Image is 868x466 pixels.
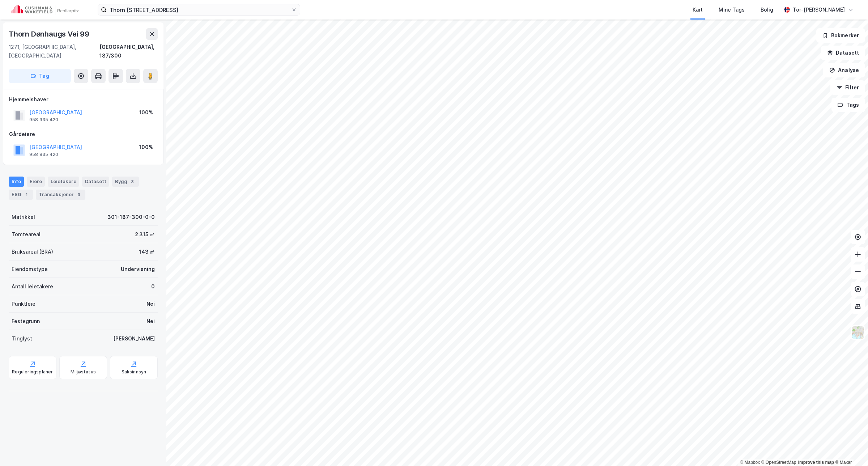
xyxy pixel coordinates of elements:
div: Kart [693,5,703,14]
button: Datasett [821,46,865,60]
div: Transaksjoner [36,190,85,200]
a: Improve this map [798,460,834,465]
iframe: Chat Widget [832,431,868,466]
div: 1 [23,191,30,198]
div: Eiendomstype [12,265,48,274]
div: Matrikkel [12,213,35,221]
div: Punktleie [12,300,35,308]
div: Saksinnsyn [122,369,146,375]
div: Festegrunn [12,317,40,326]
button: Tag [9,69,71,83]
div: 100% [139,108,153,117]
div: 958 935 420 [29,152,58,157]
div: Nei [146,317,155,326]
div: 3 [75,191,82,198]
div: 143 ㎡ [139,247,155,256]
div: [PERSON_NAME] [113,334,155,343]
div: Thorn Dønhaugs Vei 99 [9,28,91,40]
button: Bokmerker [816,28,865,43]
a: OpenStreetMap [761,460,796,465]
div: Miljøstatus [71,369,96,375]
div: [GEOGRAPHIC_DATA], 187/300 [99,43,158,60]
div: Datasett [82,177,109,187]
div: Bolig [761,5,773,14]
button: Filter [830,80,865,95]
button: Tags [831,98,865,112]
div: Kontrollprogram for chat [832,431,868,466]
div: 301-187-300-0-0 [107,213,155,221]
div: Tor-[PERSON_NAME] [793,5,845,14]
a: Mapbox [740,460,760,465]
div: Leietakere [48,177,79,187]
div: Hjemmelshaver [9,95,157,104]
div: Bygg [112,177,139,187]
input: Søk på adresse, matrikkel, gårdeiere, leietakere eller personer [107,4,291,15]
div: 0 [151,282,155,291]
div: Undervisning [121,265,155,274]
div: Antall leietakere [12,282,53,291]
img: cushman-wakefield-realkapital-logo.202ea83816669bd177139c58696a8fa1.svg [12,5,80,15]
img: Z [851,326,865,339]
div: Eiere [27,177,45,187]
div: 1271, [GEOGRAPHIC_DATA], [GEOGRAPHIC_DATA] [9,43,99,60]
div: Nei [146,300,155,308]
button: Analyse [823,63,865,77]
div: ESG [9,190,33,200]
div: 958 935 420 [29,117,58,123]
div: 3 [129,178,136,185]
div: Bruksareal (BRA) [12,247,53,256]
div: Mine Tags [719,5,745,14]
div: 2 315 ㎡ [135,230,155,239]
div: 100% [139,143,153,152]
div: Tinglyst [12,334,32,343]
div: Tomteareal [12,230,41,239]
div: Gårdeiere [9,130,157,139]
div: Reguleringsplaner [12,369,53,375]
div: Info [9,177,24,187]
